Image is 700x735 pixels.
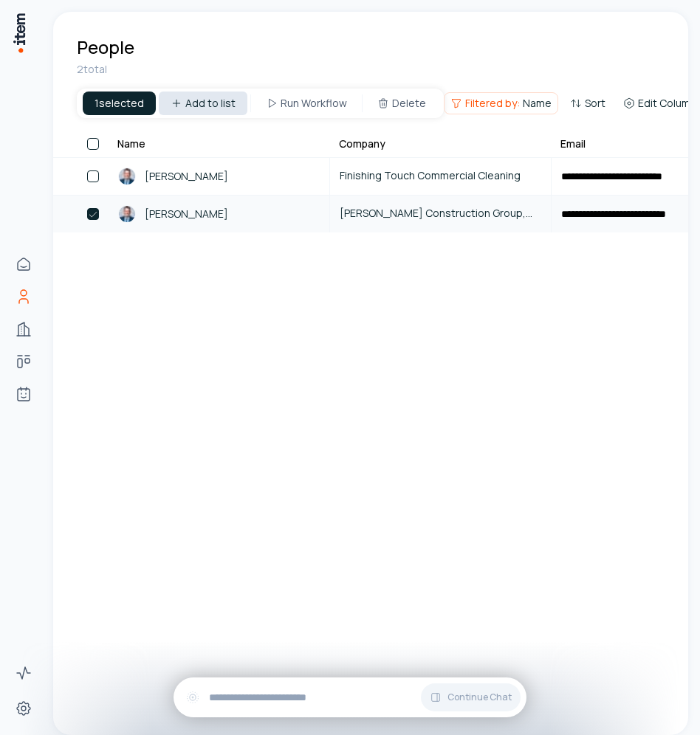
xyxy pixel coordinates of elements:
[339,137,385,151] div: Company
[560,137,586,151] div: Email
[444,92,558,114] button: Filtered by:Name
[117,137,145,151] div: Name
[109,196,329,232] a: Steve Casey[PERSON_NAME]
[145,168,228,184] span: [PERSON_NAME]
[77,35,134,59] h1: People
[9,658,38,688] a: Activity
[9,347,38,376] a: Deals
[118,205,136,223] img: Steve Casey
[366,92,438,115] button: Delete
[340,205,541,221] span: [PERSON_NAME] Construction Group, LLC
[331,159,550,194] a: Finishing Touch Commercial Cleaning
[465,96,520,111] span: Filtered by:
[9,249,38,279] a: Home
[118,168,136,185] img: Steve Casey
[109,159,329,194] a: Steve Casey[PERSON_NAME]
[421,683,521,711] button: Continue Chat
[77,62,665,77] div: 2 total
[447,691,512,703] span: Continue Chat
[159,92,247,115] button: Add to list
[9,379,38,409] a: Agents
[9,694,38,723] a: Settings
[254,92,359,115] button: Run Workflow
[174,677,526,717] div: Continue Chat
[83,92,156,115] div: 1 selected
[585,96,605,111] span: Sort
[12,12,27,54] img: Item Brain Logo
[145,206,228,222] span: [PERSON_NAME]
[523,96,552,111] span: Name
[9,314,38,344] a: Companies
[564,93,611,114] button: Sort
[9,282,38,311] a: People
[331,196,550,232] a: [PERSON_NAME] Construction Group, LLC
[340,168,541,184] span: Finishing Touch Commercial Cleaning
